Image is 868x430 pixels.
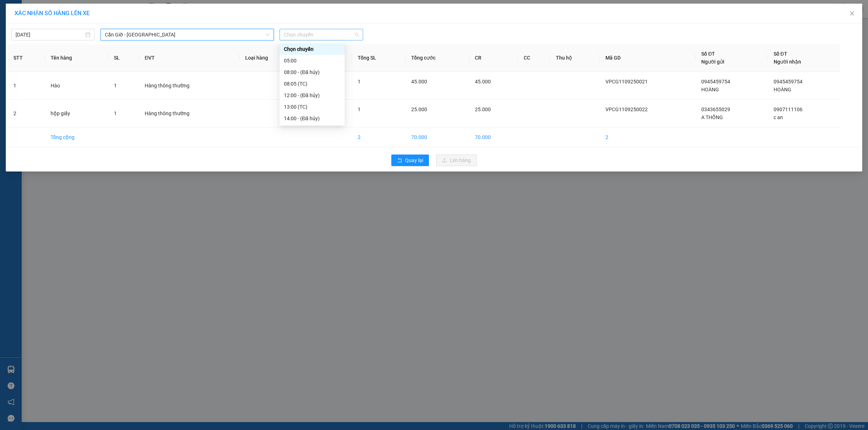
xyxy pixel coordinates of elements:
[600,127,695,147] td: 2
[358,79,361,84] span: 1
[139,100,239,127] td: Hàng thông thường
[284,91,340,99] div: 12:00 - (Đã hủy)
[774,59,801,65] span: Người nhận
[45,100,108,127] td: hộp giấy
[701,114,723,120] span: A THỐNG
[436,155,477,166] button: uploadLên hàng
[605,79,648,84] span: VPCG1109250021
[475,107,491,112] span: 25.000
[8,72,45,100] td: 1
[701,87,719,92] span: HOÀNG
[701,107,730,112] span: 0343655029
[397,158,402,164] span: rollback
[114,110,117,116] span: 1
[469,44,518,72] th: CR
[45,44,108,72] th: Tên hàng
[105,29,269,40] span: Cần Giờ - Sài Gòn
[284,80,340,88] div: 08:05 (TC)
[265,32,270,37] span: down
[701,79,730,84] span: 0945459754
[774,87,791,92] span: HOÀNG
[284,45,340,53] div: Chọn chuyến
[849,10,855,16] span: close
[8,100,45,127] td: 2
[8,44,45,72] th: STT
[701,51,715,57] span: Số ĐT
[284,57,340,65] div: 05:00
[405,44,469,72] th: Tổng cước
[405,156,423,164] span: Quay lại
[405,127,469,147] td: 70.000
[518,44,550,72] th: CC
[842,4,862,24] button: Close
[114,83,117,88] span: 1
[14,10,90,17] span: XÁC NHẬN SỐ HÀNG LÊN XE
[45,127,108,147] td: Tổng cộng
[352,44,405,72] th: Tổng SL
[550,44,600,72] th: Thu hộ
[284,29,359,40] span: Chọn chuyến
[139,44,239,72] th: ĐVT
[475,79,491,84] span: 45.000
[45,72,108,100] td: Hào
[774,107,803,112] span: 0907111106
[352,127,405,147] td: 2
[774,79,803,84] span: 0945459754
[358,107,361,112] span: 1
[701,59,724,65] span: Người gửi
[600,44,695,72] th: Mã GD
[284,103,340,111] div: 13:00 (TC)
[774,51,787,57] span: Số ĐT
[284,114,340,122] div: 14:00 - (Đã hủy)
[239,44,301,72] th: Loại hàng
[774,114,783,120] span: c an
[108,44,139,72] th: SL
[391,155,429,166] button: rollbackQuay lại
[605,107,648,112] span: VPCG1109250022
[284,68,340,76] div: 08:00 - (Đã hủy)
[16,31,84,39] input: 12/09/2025
[280,43,345,55] div: Chọn chuyến
[469,127,518,147] td: 70.000
[411,107,427,112] span: 25.000
[139,72,239,100] td: Hàng thông thường
[411,79,427,84] span: 45.000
